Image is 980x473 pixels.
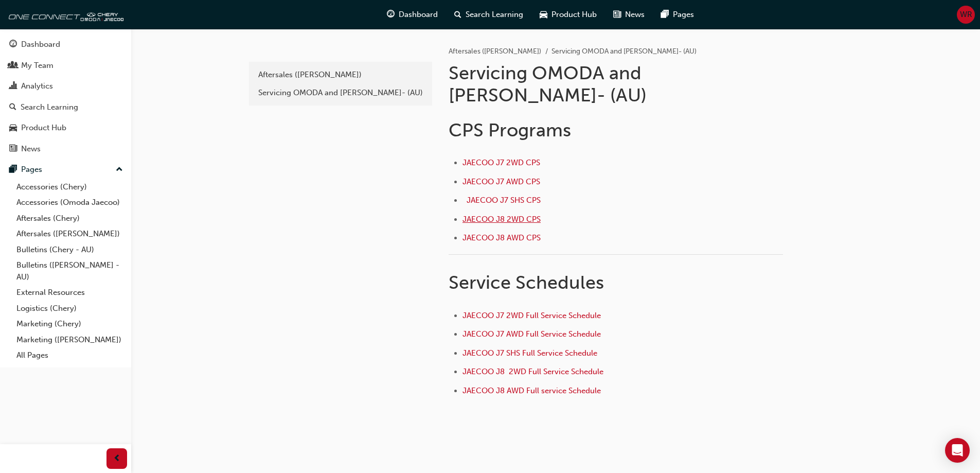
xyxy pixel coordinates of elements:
div: Product Hub [21,122,66,134]
a: Aftersales ([PERSON_NAME]) [12,226,127,242]
a: JAECOO J8 2WD CPS [462,215,541,224]
div: Pages [21,164,42,176]
h1: Servicing OMODA and [PERSON_NAME]- (AU) [449,62,786,107]
span: News [625,9,645,21]
span: search-icon [9,103,16,112]
button: Pages [4,160,127,179]
span: chart-icon [9,82,17,91]
div: Open Intercom Messenger [945,438,970,463]
button: DashboardMy TeamAnalyticsSearch LearningProduct HubNews [4,33,127,160]
a: JAECOO J7 AWD CPS [462,177,542,186]
a: Bulletins (Chery - AU) [12,242,127,258]
a: Aftersales ([PERSON_NAME]) [253,66,428,84]
img: oneconnect [5,4,123,25]
a: pages-iconPages [653,4,702,25]
a: Dashboard [4,35,127,54]
span: people-icon [9,61,17,71]
a: search-iconSearch Learning [446,4,531,25]
span: Dashboard [399,9,438,21]
div: Aftersales ([PERSON_NAME]) [258,69,423,81]
a: My Team [4,56,127,75]
a: Search Learning [4,98,127,117]
button: WR [957,6,975,24]
span: WR [960,9,972,21]
a: JAECOO J7 2WD Full Service Schedule [462,311,601,320]
a: Accessories (Chery) [12,179,127,195]
span: Product Hub [551,9,597,21]
span: CPS Programs [449,119,571,141]
span: pages-icon [9,165,17,174]
span: Search Learning [466,9,523,21]
a: JAECOO J8 2WD Full Service Schedule [462,367,603,376]
a: JAECOO J7 SHS Full Service Schedule [462,348,599,358]
div: Dashboard [21,39,60,50]
a: External Resources [12,285,127,301]
a: Servicing OMODA and [PERSON_NAME]- (AU) [253,84,428,102]
a: Marketing ([PERSON_NAME]) [12,332,127,348]
a: Aftersales (Chery) [12,211,127,226]
div: News [21,143,41,155]
a: Logistics (Chery) [12,301,127,317]
span: prev-icon [113,452,121,465]
div: Search Learning [21,101,78,113]
a: Analytics [4,77,127,96]
a: news-iconNews [605,4,653,25]
a: car-iconProduct Hub [531,4,605,25]
a: News [4,139,127,159]
span: pages-icon [661,8,669,21]
div: Analytics [21,80,53,92]
span: news-icon [613,8,621,21]
a: Product Hub [4,118,127,137]
span: guage-icon [387,8,395,21]
span: car-icon [9,124,17,133]
span: search-icon [454,8,461,21]
a: JAECOO J8 AWD CPS [462,233,541,242]
a: All Pages [12,347,127,363]
span: Pages [673,9,694,21]
span: guage-icon [9,40,17,49]
a: Accessories (Omoda Jaecoo) [12,195,127,211]
a: JAECOO J7 2WD CPS [462,158,542,167]
a: JAECOO J7 SHS CPS [467,196,543,205]
span: Service Schedules [449,271,604,293]
a: JAECOO J7 AWD Full Service Schedule [462,329,603,339]
a: Bulletins ([PERSON_NAME] - AU) [12,257,127,285]
a: guage-iconDashboard [379,4,446,25]
a: JAECOO J8 AWD Full service Schedule [462,386,601,395]
a: Aftersales ([PERSON_NAME]) [449,47,541,56]
span: up-icon [116,163,123,177]
span: car-icon [540,8,547,21]
div: My Team [21,60,54,72]
a: Marketing (Chery) [12,316,127,332]
span: news-icon [9,145,17,154]
div: Servicing OMODA and [PERSON_NAME]- (AU) [258,87,423,99]
li: Servicing OMODA and [PERSON_NAME]- (AU) [551,46,697,58]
